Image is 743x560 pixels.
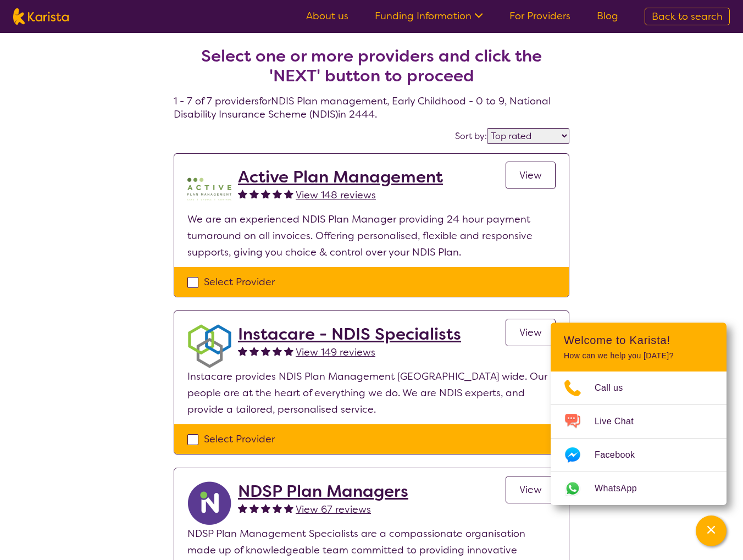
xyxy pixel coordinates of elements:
[375,9,483,23] a: Funding Information
[595,480,650,497] span: WhatsApp
[296,187,376,203] a: View 148 reviews
[519,483,542,496] span: View
[273,346,282,356] img: fullstar
[551,372,727,505] ul: Choose channel
[551,323,727,505] div: Channel Menu
[284,503,293,513] img: fullstar
[238,189,247,198] img: fullstar
[645,8,730,25] a: Back to search
[273,189,282,198] img: fullstar
[238,503,247,513] img: fullstar
[13,8,69,25] img: Karista logo
[455,130,487,142] label: Sort by:
[696,515,727,546] button: Channel Menu
[506,319,556,346] a: View
[187,167,231,211] img: pypzb5qm7jexfhutod0x.png
[238,346,247,356] img: fullstar
[519,169,542,182] span: View
[249,503,259,513] img: fullstar
[551,472,727,505] a: Web link opens in a new tab.
[595,447,648,463] span: Facebook
[506,476,556,503] a: View
[187,46,556,86] h2: Select one or more providers and click the 'NEXT' button to proceed
[595,380,636,396] span: Call us
[519,326,542,339] span: View
[296,346,375,359] span: View 149 reviews
[249,346,259,356] img: fullstar
[238,481,408,501] a: NDSP Plan Managers
[509,9,570,23] a: For Providers
[595,413,647,430] span: Live Chat
[296,344,375,361] a: View 149 reviews
[284,189,293,198] img: fullstar
[597,9,618,23] a: Blog
[306,9,348,23] a: About us
[261,189,270,198] img: fullstar
[273,503,282,513] img: fullstar
[187,211,556,260] p: We are an experienced NDIS Plan Manager providing 24 hour payment turnaround on all invoices. Off...
[187,481,231,525] img: ryxpuxvt8mh1enfatjpo.png
[296,501,371,518] a: View 67 reviews
[296,188,376,202] span: View 148 reviews
[187,368,556,418] p: Instacare provides NDIS Plan Management [GEOGRAPHIC_DATA] wide. Our people are at the heart of ev...
[284,346,293,356] img: fullstar
[564,334,713,347] h2: Welcome to Karista!
[261,346,270,356] img: fullstar
[564,351,713,361] p: How can we help you [DATE]?
[261,503,270,513] img: fullstar
[296,503,371,516] span: View 67 reviews
[187,324,231,368] img: obkhna0zu27zdd4ubuus.png
[506,162,556,189] a: View
[249,189,259,198] img: fullstar
[238,167,443,187] a: Active Plan Management
[174,20,569,121] h4: 1 - 7 of 7 providers for NDIS Plan management , Early Childhood - 0 to 9 , National Disability In...
[652,10,723,23] span: Back to search
[238,324,461,344] a: Instacare - NDIS Specialists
